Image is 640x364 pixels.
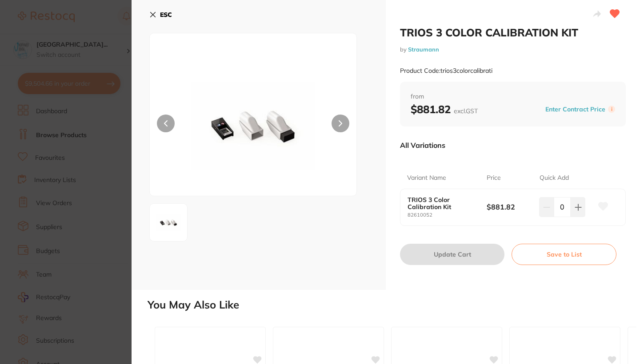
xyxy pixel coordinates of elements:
[408,46,439,53] a: Straumann
[400,141,445,150] p: All Variations
[191,55,315,196] img: aGVpPTMwMA
[408,196,479,210] b: TRIOS 3 Color Calibration Kit
[411,103,478,116] b: $881.82
[408,212,487,218] small: 82610052
[487,202,534,212] b: $881.82
[400,46,626,53] small: by
[400,26,626,39] h2: TRIOS 3 COLOR CALIBRATION KIT
[148,299,636,311] h2: You May Also Like
[400,244,504,265] button: Update Cart
[543,105,608,114] button: Enter Contract Price
[149,7,172,22] button: ESC
[487,174,501,182] p: Price
[407,174,446,182] p: Variant Name
[540,174,569,182] p: Quick Add
[400,67,492,75] small: Product Code: trios3colorcalibrati
[512,244,616,265] button: Save to List
[411,92,615,101] span: from
[454,107,478,115] span: excl. GST
[608,106,615,113] label: i
[160,11,172,19] b: ESC
[152,206,184,238] img: aGVpPTMwMA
